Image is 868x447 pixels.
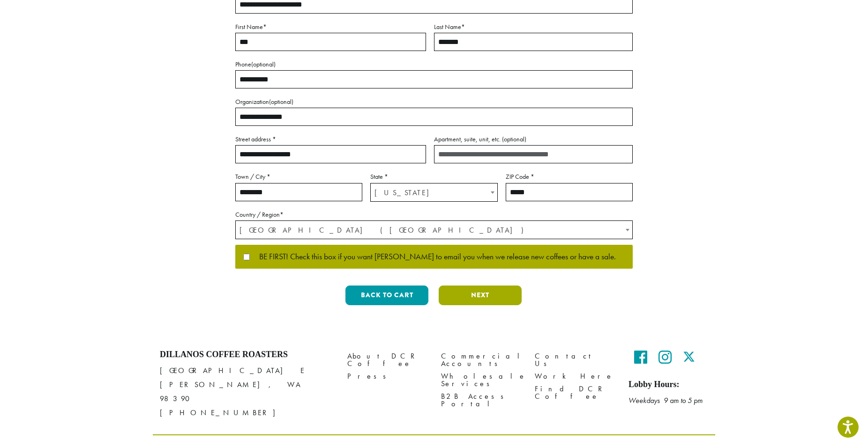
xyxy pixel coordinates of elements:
[629,380,708,390] h5: Lobby Hours:
[370,171,497,183] label: State
[371,183,497,202] span: Washington
[441,370,521,390] a: Wholesale Services
[160,350,333,360] h4: Dillanos Coffee Roasters
[235,133,426,145] label: Street address
[235,21,426,33] label: First Name
[347,370,427,383] a: Press
[441,350,521,370] a: Commercial Accounts
[251,60,276,68] span: (optional)
[441,390,521,410] a: B2B Access Portal
[235,171,362,183] label: Town / City
[629,396,703,405] em: Weekdays 9 am to 5 pm
[535,370,614,383] a: Work Here
[370,183,497,202] span: State
[434,133,633,145] label: Apartment, suite, unit, etc.
[235,96,633,108] label: Organization
[236,221,632,239] span: United States (US)
[535,383,614,403] a: Find DCR Coffee
[160,364,333,420] p: [GEOGRAPHIC_DATA] E [PERSON_NAME], WA 98390 [PHONE_NUMBER]
[506,171,633,183] label: ZIP Code
[250,253,616,261] span: BE FIRST! Check this box if you want [PERSON_NAME] to email you when we release new coffees or ha...
[347,350,427,370] a: About DCR Coffee
[535,350,614,370] a: Contact Us
[345,286,428,305] button: Back to cart
[434,21,633,33] label: Last Name
[269,97,293,106] span: (optional)
[235,220,633,239] span: Country / Region
[243,254,250,260] input: BE FIRST! Check this box if you want [PERSON_NAME] to email you when we release new coffees or ha...
[502,135,526,143] span: (optional)
[439,286,522,305] button: Next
